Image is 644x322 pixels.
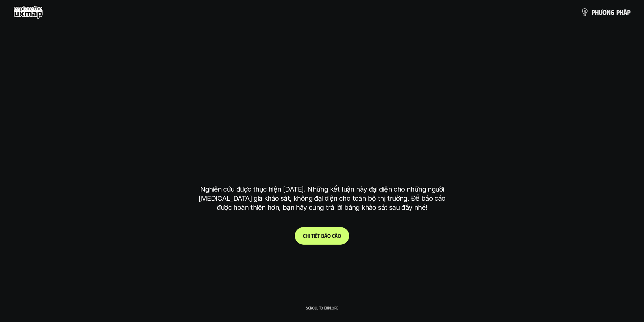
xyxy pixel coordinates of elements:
[327,232,331,239] span: o
[311,232,314,239] span: t
[299,79,350,87] h6: Kết quả nghiên cứu
[201,149,443,177] h1: tại [GEOGRAPHIC_DATA]
[321,232,324,239] span: b
[332,232,335,239] span: c
[306,232,309,239] span: h
[199,96,446,124] h1: phạm vi công việc của
[611,8,615,16] span: g
[303,232,306,239] span: C
[607,8,611,16] span: n
[602,8,607,16] span: ơ
[315,232,317,239] span: ế
[309,232,310,239] span: i
[317,232,320,239] span: t
[324,232,327,239] span: á
[295,227,349,245] a: Chitiếtbáocáo
[338,232,341,239] span: o
[581,5,630,19] a: phươngpháp
[627,8,630,16] span: p
[595,8,599,16] span: h
[195,185,449,212] p: Nghiên cứu được thực hiện [DATE]. Những kết luận này đại diện cho những người [MEDICAL_DATA] gia ...
[306,305,338,310] p: Scroll to explore
[592,8,595,16] span: p
[616,8,620,16] span: p
[620,8,623,16] span: h
[623,8,627,16] span: á
[335,232,338,239] span: á
[314,232,315,239] span: i
[599,8,602,16] span: ư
